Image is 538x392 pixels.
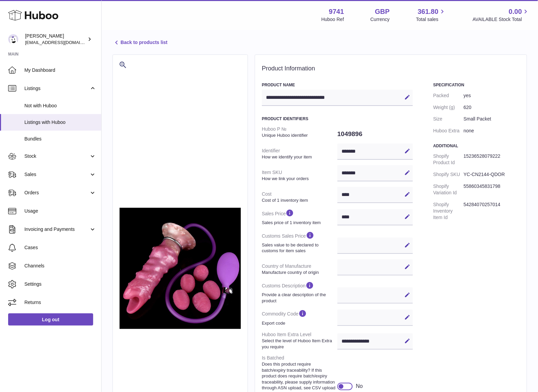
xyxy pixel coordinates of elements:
[262,292,336,304] strong: Provide a clear description of the product
[433,113,464,125] dt: Size
[262,206,337,228] dt: Sales Price
[329,7,344,16] strong: 9741
[262,329,337,352] dt: Huboo Item Extra Level
[25,40,100,45] span: [EMAIL_ADDRESS][DOMAIN_NAME]
[356,383,363,390] div: No
[24,208,96,214] span: Usage
[262,228,337,256] dt: Customs Sales Price
[418,7,438,16] span: 361.80
[433,82,520,88] h3: Specification
[24,171,89,178] span: Sales
[24,85,89,92] span: Listings
[337,127,413,141] dd: 1049896
[464,180,520,199] dd: 55860345831798
[464,102,520,113] dd: 620
[262,197,336,203] strong: Cost of 1 inventory item
[433,150,464,169] dt: Shopify Product Id
[262,242,336,254] strong: Sales value to be declared to customs for item sales
[24,103,96,109] span: Not with Huboo
[416,7,446,23] a: 361.80 Total sales
[464,169,520,180] dd: YC-CN2144-QDOR
[24,281,96,287] span: Settings
[464,125,520,137] dd: none
[25,33,86,46] div: [PERSON_NAME]
[262,82,413,88] h3: Product Name
[433,180,464,199] dt: Shopify Variation Id
[262,278,337,306] dt: Customs Description
[433,169,464,180] dt: Shopify SKU
[262,306,337,329] dt: Commodity Code
[24,299,96,306] span: Returns
[433,102,464,113] dt: Weight (g)
[262,145,337,162] dt: Identifier
[262,188,337,206] dt: Cost
[8,34,18,44] img: ajcmarketingltd@gmail.com
[464,90,520,102] dd: yes
[464,199,520,223] dd: 54284070257014
[262,123,337,141] dt: Huboo P №
[24,119,96,126] span: Listings with Huboo
[433,125,464,137] dt: Huboo Extra
[433,143,520,149] h3: Additional
[375,7,390,16] strong: GBP
[262,269,336,276] strong: Manufacture country of origin
[262,338,336,350] strong: Select the level of Huboo Item Extra you require
[120,208,241,329] img: DSC_0611.jpg
[262,116,413,122] h3: Product Identifiers
[473,7,530,23] a: 0.00 AVAILABLE Stock Total
[262,260,337,278] dt: Country of Manufacture
[262,220,336,226] strong: Sales price of 1 inventory item
[24,226,89,233] span: Invoicing and Payments
[24,136,96,142] span: Bundles
[24,263,96,269] span: Channels
[24,190,89,196] span: Orders
[371,16,390,23] div: Currency
[262,320,336,326] strong: Export code
[262,176,336,182] strong: How we link your orders
[433,199,464,223] dt: Shopify Inventory Item Id
[509,7,522,16] span: 0.00
[322,16,344,23] div: Huboo Ref
[24,244,96,251] span: Cases
[433,90,464,102] dt: Packed
[262,154,336,160] strong: How we identify your item
[416,16,446,23] span: Total sales
[24,153,89,159] span: Stock
[262,132,336,138] strong: Unique Huboo identifier
[262,65,520,72] h2: Product Information
[473,16,530,23] span: AVAILABLE Stock Total
[262,167,337,184] dt: Item SKU
[464,113,520,125] dd: Small Packet
[24,67,96,73] span: My Dashboard
[8,313,93,326] a: Log out
[112,39,167,47] a: Back to products list
[464,150,520,169] dd: 15236528079222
